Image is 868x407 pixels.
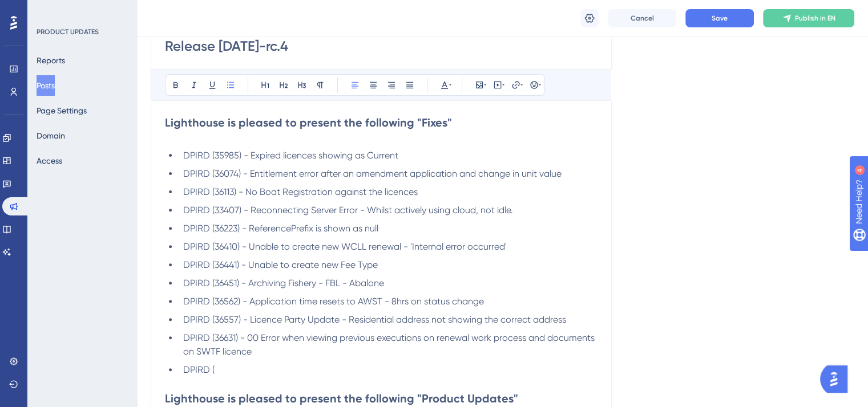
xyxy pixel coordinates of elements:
span: DPIRD (35985) - Expired licences showing as Current [183,150,398,161]
div: 4 [79,6,82,15]
span: DPIRD (36557) - Licence Party Update - Residential address not showing the correct address [183,314,566,325]
span: DPIRD (36562) - Application time resets to AWST - 8hrs on status change [183,296,484,307]
span: DPIRD (33407) - Reconnecting Server Error - Whilst actively using cloud, not idle. [183,205,513,215]
strong: Lighthouse is pleased to present the following "Fixes" [165,116,452,129]
button: Domain [37,125,65,146]
span: DPIRD (36631) - 00 Error when viewing previous executions on renewal work process and documents o... [183,332,597,357]
span: Publish in EN [795,14,835,23]
span: Need Help? [27,3,71,17]
span: DPIRD (36410) - Unable to create new WCLL renewal - 'Internal error occurred' [183,241,507,252]
button: Page Settings [37,100,87,121]
span: Cancel [631,14,654,23]
span: Save [712,14,728,23]
button: Publish in EN [763,9,854,27]
button: Save [685,9,754,27]
input: Post Title [165,37,597,55]
span: DPIRD ( [183,364,215,375]
button: Cancel [608,9,676,27]
button: Access [37,150,62,171]
iframe: UserGuiding AI Assistant Launcher [820,362,854,396]
div: PRODUCT UPDATES [37,27,99,36]
strong: Lighthouse is pleased to present the following "Product Updates" [165,392,518,405]
span: DPIRD (36451) - Archiving Fishery - FBL - Abalone [183,278,384,288]
button: Posts [37,75,55,96]
button: Reports [37,50,65,71]
span: DPIRD (36113) - No Boat Registration against the licences [183,186,418,197]
span: DPIRD (36223) - ReferencePrefix is shown as null [183,223,378,234]
span: DPIRD (36074) - Entitlement error after an amendment application and change in unit value [183,168,562,179]
span: DPIRD (36441) - Unable to create new Fee Type [183,259,378,270]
